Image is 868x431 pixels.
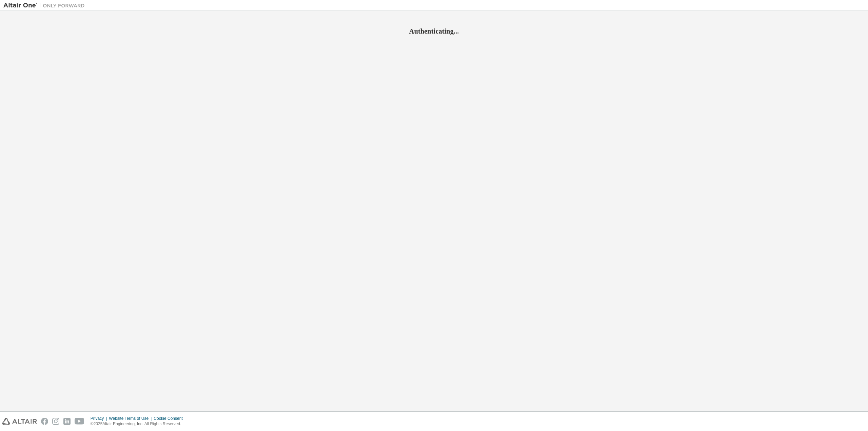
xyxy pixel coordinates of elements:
[91,416,109,421] div: Privacy
[52,418,59,425] img: instagram.svg
[109,416,154,421] div: Website Terms of Use
[63,418,71,425] img: linkedin.svg
[91,421,187,427] p: © 2025 Altair Engineering, Inc. All Rights Reserved.
[2,418,37,425] img: altair_logo.svg
[3,2,88,9] img: Altair One
[154,416,186,421] div: Cookie Consent
[41,418,48,425] img: facebook.svg
[75,418,84,425] img: youtube.svg
[3,27,865,36] h2: Authenticating...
